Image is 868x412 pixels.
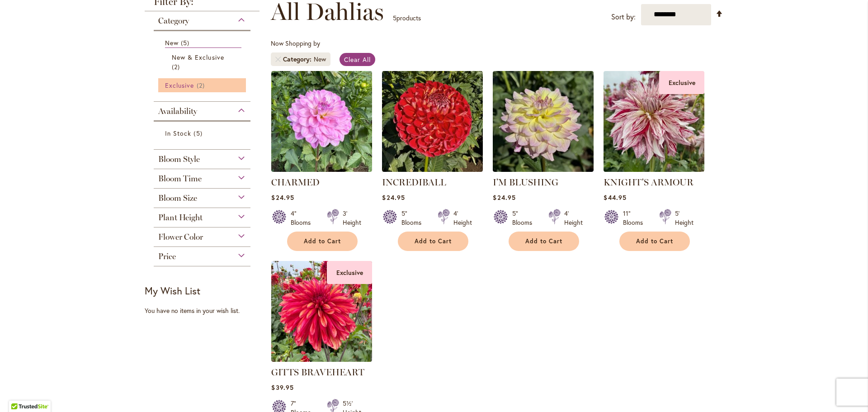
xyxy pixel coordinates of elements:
button: Add to Cart [398,232,468,251]
a: INCREDIBALL [382,177,446,188]
img: CHARMED [271,71,372,172]
a: CHARMED [271,177,320,188]
span: $44.95 [604,193,626,202]
a: CHARMED [271,165,372,174]
img: I’M BLUSHING [493,71,594,172]
span: 5 [193,128,204,138]
span: Clear All [344,55,371,64]
a: Remove Category New [275,57,281,62]
span: Bloom Size [158,193,197,203]
a: New &amp; Exclusive [172,52,235,71]
span: Add to Cart [304,237,341,245]
a: I’M BLUSHING [493,165,594,174]
div: 3' Height [343,209,361,227]
a: In Stock 5 [165,128,241,138]
span: New & Exclusive [172,53,224,62]
span: Add to Cart [525,237,562,245]
span: Bloom Time [158,174,202,184]
span: Now Shopping by [271,39,320,47]
a: Incrediball [382,165,483,174]
div: 5' Height [675,209,693,227]
p: products [393,11,421,25]
div: 5" Blooms [401,209,427,227]
span: 2 [197,81,207,90]
span: 5 [393,14,396,22]
span: In Stock [165,129,191,137]
span: Price [158,251,176,261]
span: Plant Height [158,213,203,223]
label: Sort by: [611,9,636,25]
div: Exclusive [327,261,372,284]
span: Add to Cart [415,237,452,245]
div: New [314,55,326,64]
a: KNIGHT'S ARMOUR Exclusive [604,165,704,174]
div: 4' Height [564,209,583,227]
a: New [165,38,241,48]
div: 4" Blooms [291,209,316,227]
button: Add to Cart [619,232,690,251]
span: 2 [172,62,182,71]
img: GITTS BRAVEHEART [271,261,372,362]
button: Add to Cart [287,232,358,251]
div: 4' Height [453,209,472,227]
div: 11" Blooms [623,209,648,227]
span: New [165,38,179,47]
a: GITTS BRAVEHEART Exclusive [271,355,372,364]
a: Clear All [340,53,375,66]
div: You have no items in your wish list. [145,306,265,315]
span: Category [283,55,314,64]
button: Add to Cart [509,232,579,251]
span: Flower Color [158,232,203,242]
a: GITTS BRAVEHEART [271,367,364,378]
span: Exclusive [165,81,194,90]
div: Exclusive [659,71,704,94]
span: Availability [158,106,197,116]
span: $24.95 [382,193,405,202]
a: KNIGHT'S ARMOUR [604,177,693,188]
span: $24.95 [493,193,515,202]
span: Add to Cart [636,237,673,245]
a: I’M BLUSHING [493,177,558,188]
iframe: Launch Accessibility Center [7,380,32,405]
strong: My Wish List [145,284,200,297]
div: 5" Blooms [512,209,538,227]
a: Exclusive [165,81,241,90]
span: 5 [181,38,192,47]
span: Bloom Style [158,154,200,164]
span: $39.95 [271,383,293,392]
span: Category [158,16,189,26]
img: Incrediball [382,71,483,172]
span: $24.95 [271,193,294,202]
img: KNIGHT'S ARMOUR [604,71,704,172]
